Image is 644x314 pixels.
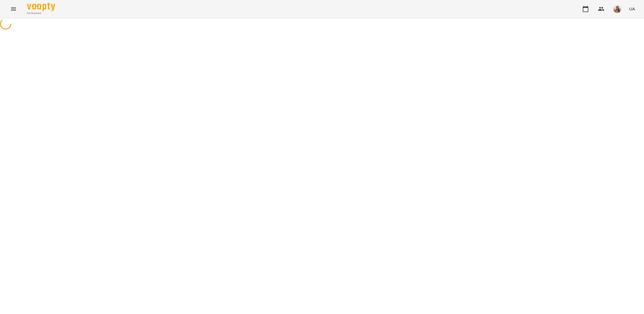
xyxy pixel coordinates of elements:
button: Menu [7,2,20,16]
img: 069e1e257d5519c3c657f006daa336a6.png [613,5,621,13]
span: For Business [27,12,55,15]
span: UA [629,6,635,12]
button: UA [627,4,637,14]
img: Voopty Logo [27,3,55,11]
